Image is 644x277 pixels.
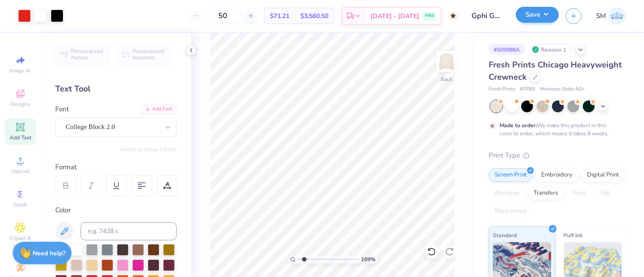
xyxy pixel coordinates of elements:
div: Embroidery [535,168,578,182]
strong: Need help? [33,249,66,258]
div: Print Type [489,150,626,161]
div: Text Tool [55,83,177,95]
span: FREE [425,13,434,19]
span: Fresh Prints Chicago Heavyweight Crewneck [489,59,622,82]
div: Foil [595,186,616,200]
span: Add Text [10,134,31,141]
input: Untitled Design [465,7,509,25]
span: $71.21 [270,11,289,21]
div: Transfers [528,186,564,200]
span: Standard [493,230,517,240]
span: Personalized Names [71,48,103,61]
input: – – [205,8,240,24]
label: Font [55,104,69,115]
span: Fresh Prints [489,86,515,93]
div: # 509988A [489,44,525,55]
span: Greek [14,201,28,208]
div: Revision 1 [529,44,571,55]
span: SM [596,11,606,21]
button: Save [516,7,559,23]
span: Designs [10,100,30,108]
span: Image AI [10,67,31,74]
span: Upload [11,167,29,175]
span: $3,560.50 [300,11,328,21]
div: We make this product in this color to order, which means it takes 8 weeks. [500,121,611,138]
div: Screen Print [489,168,533,182]
img: Back [437,53,456,71]
a: SM [596,7,626,25]
div: Format [55,162,178,172]
span: Personalized Numbers [133,48,165,61]
span: 169 % [361,255,376,263]
strong: Made to order: [500,122,537,129]
div: Add Font [141,104,177,115]
div: Color [55,205,177,215]
img: Shruthi Mohan [608,7,626,25]
span: # FP88 [520,86,535,93]
button: Switch to Greek Letters [120,146,177,153]
div: Digital Print [581,168,625,182]
span: [DATE] - [DATE] [370,11,419,21]
span: Clipart & logos [5,234,36,249]
span: Minimum Order: 50 + [540,86,585,93]
div: Applique [489,186,525,200]
span: Puff Ink [564,230,583,240]
div: Rhinestones [489,205,533,218]
div: Back [441,75,452,83]
div: Vinyl [567,186,592,200]
input: e.g. 7428 c [81,222,177,240]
